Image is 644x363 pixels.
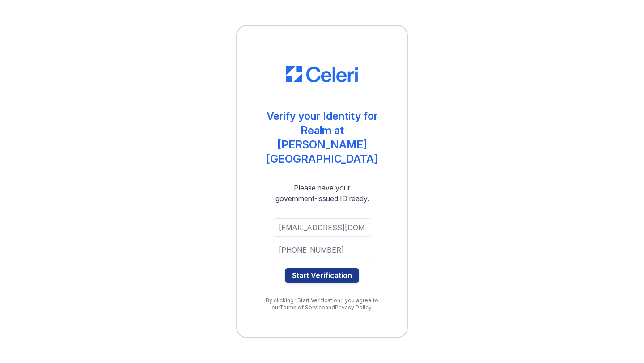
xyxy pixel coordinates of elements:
[273,218,371,237] input: Email
[285,268,359,283] button: Start Verification
[255,297,389,311] div: By clicking "Start Verification," you agree to our and
[286,66,358,82] img: CE_Logo_Blue-a8612792a0a2168367f1c8372b55b34899dd931a85d93a1a3d3e32e68fde9ad4.png
[255,109,389,166] div: Verify your Identity for Realm at [PERSON_NAME][GEOGRAPHIC_DATA]
[259,182,385,204] div: Please have your government-issued ID ready.
[273,241,371,259] input: Phone
[280,304,325,311] a: Terms of Service
[335,304,373,311] a: Privacy Policy.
